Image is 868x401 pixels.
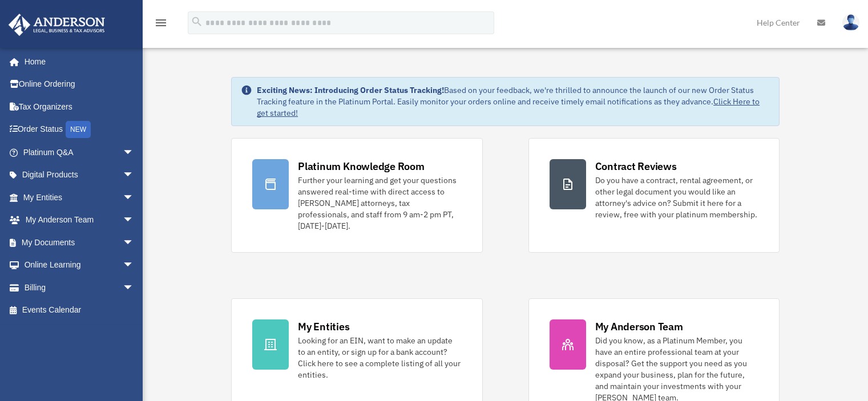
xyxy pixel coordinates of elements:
a: My Entitiesarrow_drop_down [8,186,151,209]
a: Online Learningarrow_drop_down [8,254,151,277]
a: Click Here to get started! [257,96,760,118]
div: Further your learning and get your questions answered real-time with direct access to [PERSON_NAM... [298,175,461,232]
div: My Anderson Team [595,319,683,334]
span: arrow_drop_down [123,231,146,254]
a: Platinum Knowledge Room Further your learning and get your questions answered real-time with dire... [231,138,482,253]
a: Online Ordering [8,73,151,96]
a: Platinum Q&Aarrow_drop_down [8,141,151,164]
div: Looking for an EIN, want to make an update to an entity, or sign up for a bank account? Click her... [298,335,461,380]
div: NEW [66,121,91,138]
a: Contract Reviews Do you have a contract, rental agreement, or other legal document you would like... [528,138,780,253]
i: search [191,15,203,28]
a: Tax Organizers [8,95,151,118]
div: Do you have a contract, rental agreement, or other legal document you would like an attorney's ad... [595,175,758,220]
strong: Exciting News: Introducing Order Status Tracking! [257,85,444,95]
div: Platinum Knowledge Room [298,159,425,173]
img: Anderson Advisors Platinum Portal [5,14,108,36]
span: arrow_drop_down [123,186,146,209]
div: My Entities [298,319,349,334]
a: Events Calendar [8,299,151,322]
span: arrow_drop_down [123,141,146,164]
span: arrow_drop_down [123,254,146,277]
div: Based on your feedback, we're thrilled to announce the launch of our new Order Status Tracking fe... [257,84,770,119]
a: Home [8,50,146,73]
a: My Anderson Teamarrow_drop_down [8,209,151,232]
a: Order StatusNEW [8,118,151,141]
a: Digital Productsarrow_drop_down [8,164,151,187]
span: arrow_drop_down [123,164,146,187]
a: menu [154,20,168,30]
span: arrow_drop_down [123,209,146,232]
img: User Pic [842,14,859,31]
a: Billingarrow_drop_down [8,276,151,299]
a: My Documentsarrow_drop_down [8,231,151,254]
i: menu [154,16,168,30]
span: arrow_drop_down [123,276,146,299]
div: Contract Reviews [595,159,677,173]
